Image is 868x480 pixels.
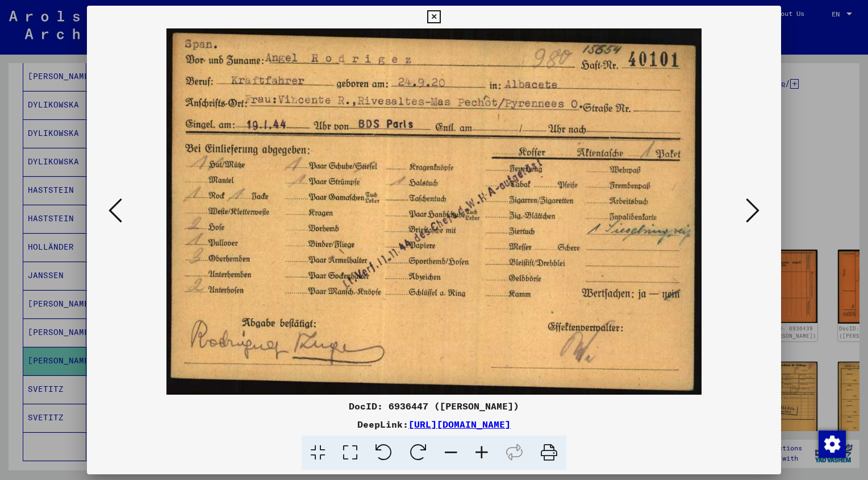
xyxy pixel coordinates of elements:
[87,417,781,431] div: DeepLink:
[818,430,845,457] div: Change consent
[87,399,781,413] div: DocID: 6936447 ([PERSON_NAME])
[819,431,846,458] img: Change consent
[126,28,742,395] img: 001.jpg
[408,419,511,430] a: [URL][DOMAIN_NAME]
